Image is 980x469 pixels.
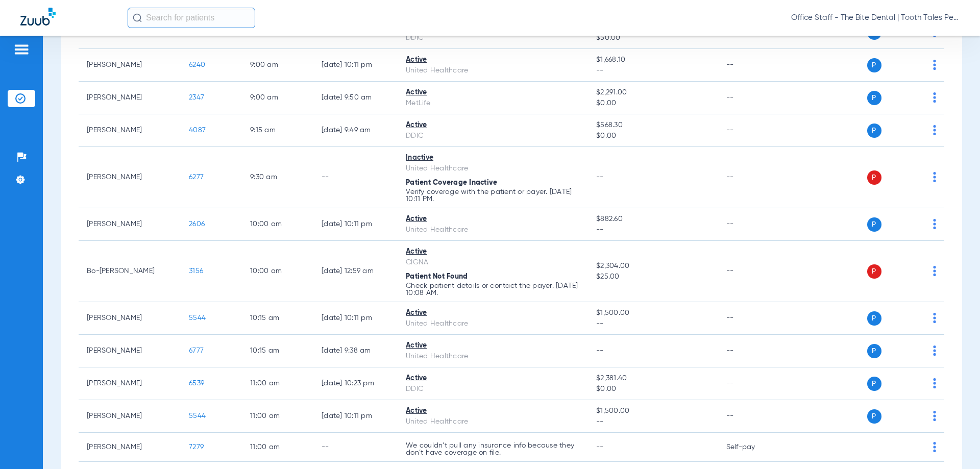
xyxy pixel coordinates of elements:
[867,311,881,326] span: P
[910,345,920,356] img: x.svg
[596,98,709,109] span: $0.00
[242,302,313,335] td: 10:15 AM
[910,313,920,323] img: x.svg
[791,13,960,23] span: Office Staff - The Bite Dental | Tooth Tales Pediatric Dentistry & Orthodontics
[313,302,398,335] td: [DATE] 10:11 PM
[189,127,206,134] span: 4087
[867,217,881,232] span: P
[406,384,580,394] div: DDIC
[718,335,787,367] td: --
[867,124,881,138] span: P
[596,131,709,141] span: $0.00
[910,92,920,103] img: x.svg
[128,8,255,28] input: Search for patients
[79,208,181,241] td: [PERSON_NAME]
[867,58,881,72] span: P
[596,443,604,451] span: --
[242,400,313,433] td: 11:00 AM
[718,49,787,82] td: --
[933,92,936,103] img: group-dot-blue.svg
[133,13,142,22] img: Search Icon
[313,241,398,302] td: [DATE] 12:59 AM
[867,170,881,185] span: P
[596,271,709,282] span: $25.00
[79,335,181,367] td: [PERSON_NAME]
[718,302,787,335] td: --
[718,82,787,114] td: --
[242,114,313,147] td: 9:15 AM
[313,208,398,241] td: [DATE] 10:11 PM
[910,219,920,229] img: x.svg
[718,208,787,241] td: --
[867,264,881,279] span: P
[313,114,398,147] td: [DATE] 9:49 AM
[867,409,881,424] span: P
[79,367,181,400] td: [PERSON_NAME]
[79,433,181,462] td: [PERSON_NAME]
[313,367,398,400] td: [DATE] 10:23 PM
[189,267,203,275] span: 3156
[933,313,936,323] img: group-dot-blue.svg
[242,49,313,82] td: 9:00 AM
[406,65,580,76] div: United Healthcare
[596,120,709,131] span: $568.30
[718,241,787,302] td: --
[867,377,881,391] span: P
[189,94,204,101] span: 2347
[596,33,709,43] span: $50.00
[596,174,604,181] span: --
[596,308,709,318] span: $1,500.00
[406,416,580,427] div: United Healthcare
[406,179,497,186] span: Patient Coverage Inactive
[189,443,204,451] span: 7279
[596,347,604,354] span: --
[406,340,580,351] div: Active
[79,147,181,208] td: [PERSON_NAME]
[933,172,936,182] img: group-dot-blue.svg
[596,225,709,235] span: --
[79,49,181,82] td: [PERSON_NAME]
[406,214,580,225] div: Active
[406,373,580,384] div: Active
[910,60,920,70] img: x.svg
[933,345,936,356] img: group-dot-blue.svg
[910,266,920,276] img: x.svg
[406,98,580,109] div: MetLife
[313,335,398,367] td: [DATE] 9:38 AM
[79,241,181,302] td: Bo-[PERSON_NAME]
[596,55,709,65] span: $1,668.10
[406,273,468,280] span: Patient Not Found
[313,82,398,114] td: [DATE] 9:50 AM
[13,43,30,56] img: hamburger-icon
[718,147,787,208] td: --
[406,308,580,318] div: Active
[867,91,881,105] span: P
[406,351,580,362] div: United Healthcare
[718,433,787,462] td: Self-pay
[406,318,580,329] div: United Healthcare
[242,208,313,241] td: 10:00 AM
[189,61,205,68] span: 6240
[189,380,204,387] span: 6539
[596,416,709,427] span: --
[718,114,787,147] td: --
[79,114,181,147] td: [PERSON_NAME]
[406,246,580,257] div: Active
[406,282,580,297] p: Check patient details or contact the payer. [DATE] 10:08 AM.
[189,412,206,419] span: 5544
[242,241,313,302] td: 10:00 AM
[867,344,881,358] span: P
[406,225,580,235] div: United Healthcare
[929,420,980,469] iframe: Chat Widget
[596,384,709,394] span: $0.00
[596,373,709,384] span: $2,381.40
[242,82,313,114] td: 9:00 AM
[242,367,313,400] td: 11:00 AM
[189,347,204,354] span: 6777
[406,188,580,203] p: Verify coverage with the patient or payer. [DATE] 10:11 PM.
[596,406,709,416] span: $1,500.00
[406,55,580,65] div: Active
[313,400,398,433] td: [DATE] 10:11 PM
[313,433,398,462] td: --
